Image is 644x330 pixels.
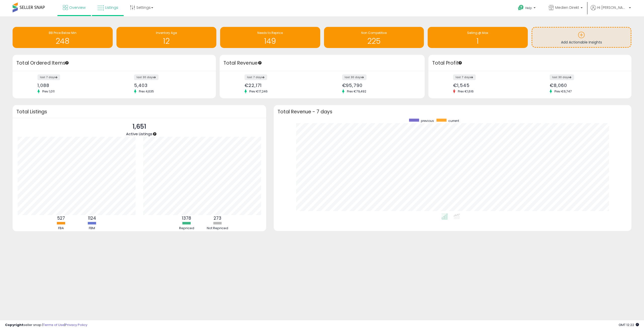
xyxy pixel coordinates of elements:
[421,119,434,123] span: previous
[514,1,541,16] a: Help
[327,37,422,45] h1: 225
[453,74,476,80] label: last 7 days
[172,226,202,231] div: Repriced
[182,215,191,221] b: 1378
[257,31,283,35] span: Needs to Reprice
[428,27,528,48] a: Selling @ Max 1
[223,37,318,45] h1: 149
[37,74,60,80] label: last 7 days
[65,61,69,65] div: Tooltip anchor
[126,131,152,136] span: Active Listings
[13,27,113,48] a: BB Price Below Min 248
[591,5,631,16] a: Hi [PERSON_NAME]
[361,31,387,35] span: Non Competitive
[49,31,76,35] span: BB Price Below Min
[37,83,110,88] div: 1,088
[552,89,574,93] span: Prev: €6,747
[518,5,524,11] i: Get Help
[247,89,270,93] span: Prev: €17,246
[245,83,318,88] div: €22,171
[448,119,459,123] span: current
[119,37,214,45] h1: 12
[597,5,627,10] span: Hi [PERSON_NAME]
[220,27,320,48] a: Needs to Reprice 149
[432,60,628,67] h3: Total Profit
[105,5,118,10] span: Listings
[214,215,221,221] b: 273
[223,60,421,67] h3: Total Revenue
[16,110,262,114] h3: Total Listings
[245,74,267,80] label: last 7 days
[455,89,476,93] span: Prev: €1,616
[467,31,488,35] span: Selling @ Max
[16,60,212,67] h3: Total Ordered Items
[453,83,526,88] div: €1,545
[77,226,107,231] div: FBM
[532,28,631,47] a: Add Actionable Insights
[88,215,96,221] b: 1124
[116,27,217,48] a: Inventory Age 12
[458,61,462,65] div: Tooltip anchor
[126,122,152,131] p: 1,651
[134,74,158,80] label: last 30 days
[324,27,424,48] a: Non Competitive 225
[40,89,57,93] span: Prev: 1,011
[550,83,623,88] div: €8,060
[344,89,369,93] span: Prev: €79,492
[156,31,177,35] span: Inventory Age
[342,83,416,88] div: €95,790
[134,83,207,88] div: 5,403
[277,110,628,114] h3: Total Revenue - 7 days
[46,226,76,231] div: FBA
[555,5,579,10] span: Medien Direkt
[342,74,367,80] label: last 30 days
[525,6,532,10] span: Help
[550,74,574,80] label: last 30 days
[57,215,65,221] b: 527
[152,132,157,136] div: Tooltip anchor
[430,37,525,45] h1: 1
[136,89,156,93] span: Prev: 4,635
[15,37,110,45] h1: 248
[203,226,233,231] div: Not Repriced
[258,61,262,65] div: Tooltip anchor
[69,5,86,10] span: Overview
[561,40,602,45] span: Add Actionable Insights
